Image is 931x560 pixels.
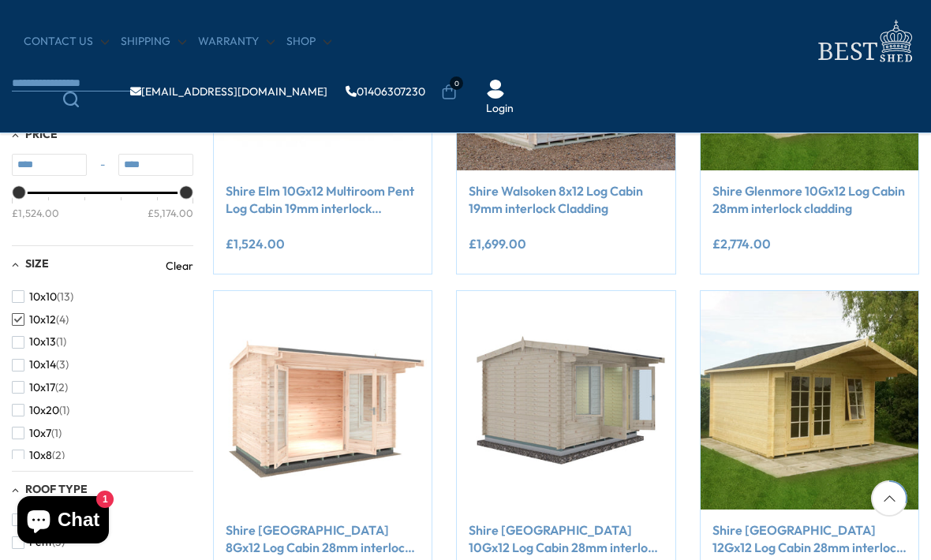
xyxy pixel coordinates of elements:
span: 10x17 [29,381,55,394]
span: (2) [55,381,68,394]
span: Roof Type [25,482,88,496]
a: Shire Walsoken 8x12 Log Cabin 19mm interlock Cladding [469,182,663,218]
a: Login [486,101,514,117]
button: 10x7 [12,422,62,445]
img: Shire Marlborough 8Gx12 Log Cabin 28mm interlock cladding - Best Shed [214,291,432,509]
span: Price [25,127,58,141]
input: Min value [12,154,87,176]
span: 10x12 [29,313,56,327]
a: CONTACT US [24,34,109,50]
input: Max value [118,154,193,176]
a: Shire [GEOGRAPHIC_DATA] 8Gx12 Log Cabin 28mm interlock cladding [226,521,420,557]
button: Apex [12,509,68,532]
span: (1) [51,427,62,440]
span: (1) [56,335,66,349]
img: logo [809,16,919,67]
span: (4) [56,313,69,327]
span: 10x8 [29,449,52,462]
span: (13) [57,290,73,304]
button: 10x10 [12,286,73,308]
span: (2) [52,449,65,462]
div: £5,174.00 [148,205,193,219]
a: Shire [GEOGRAPHIC_DATA] 10Gx12 Log Cabin 28mm interlock cladding [469,521,663,557]
a: Shire [GEOGRAPHIC_DATA] 12Gx12 Log Cabin 28mm interlock cladding [712,521,907,557]
a: 01406307230 [346,86,425,97]
span: Size [25,256,49,271]
div: Price [12,192,193,233]
img: User Icon [486,80,505,99]
span: 10x13 [29,335,56,349]
a: Shire Glenmore 10Gx12 Log Cabin 28mm interlock cladding [712,182,907,218]
a: Shipping [121,34,186,50]
ins: £2,774.00 [712,237,771,250]
span: 10x7 [29,427,51,440]
span: (1) [59,404,69,417]
a: Shop [286,34,331,50]
button: 10x12 [12,308,69,331]
a: [EMAIL_ADDRESS][DOMAIN_NAME] [130,86,327,97]
img: Shire Marlborough 10Gx12 Log Cabin 28mm interlock cladding - Best Shed [457,291,675,509]
span: 10x20 [29,404,59,417]
button: 10x14 [12,353,69,376]
a: Search [12,91,130,107]
a: 0 [441,84,457,100]
ins: £1,699.00 [469,237,526,250]
a: Shire Elm 10Gx12 Multiroom Pent Log Cabin 19mm interlock Cladding [226,182,420,218]
div: £1,524.00 [12,205,59,219]
button: Pent [12,531,65,554]
img: Shire Glenmore 12Gx12 Log Cabin 28mm interlock cladding - Best Shed [701,291,918,509]
button: 10x20 [12,399,69,422]
button: 10x13 [12,330,66,353]
inbox-online-store-chat: Shopify online store chat [13,496,114,547]
a: Clear [166,258,193,274]
button: 10x17 [12,376,68,399]
span: 10x10 [29,290,57,304]
button: 10x8 [12,444,65,467]
span: 0 [450,77,463,90]
a: Warranty [198,34,275,50]
span: - [87,157,118,173]
ins: £1,524.00 [226,237,285,250]
span: (3) [56,358,69,371]
span: 10x14 [29,358,56,371]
